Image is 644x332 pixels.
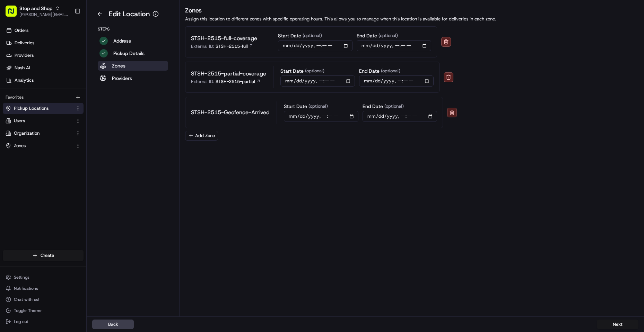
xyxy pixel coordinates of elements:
a: STSH-2515-partial [216,79,261,85]
div: 📗 [7,101,12,107]
button: Zones [98,61,168,71]
label: End Date [363,103,404,109]
button: Settings [3,272,84,282]
p: Welcome 👋 [7,28,126,39]
a: Pickup Locations [6,105,72,111]
button: Stop and Shop[PERSON_NAME][EMAIL_ADDRESS][DOMAIN_NAME] [3,3,72,19]
button: Toggle Theme [3,306,84,315]
h1: Edit Location [109,9,150,19]
p: External ID: [191,43,214,50]
button: Chat with us! [3,295,84,304]
span: Create [41,252,54,259]
a: STSH-2515-full [216,43,253,50]
span: Providers [15,52,34,59]
button: Pickup Details [98,48,168,58]
img: Nash [7,7,21,21]
a: Providers [3,50,86,61]
button: Notifications [3,284,84,293]
a: Orders [3,25,86,36]
label: End Date [359,68,400,74]
p: STSH-2515-full [216,43,248,50]
button: Organization [3,128,84,139]
p: STSH-2515-partial-coverage [191,70,266,78]
div: We're available if you need us! [24,73,88,79]
button: Start new chat [118,68,126,77]
p: Pickup Details [113,50,145,57]
button: Address [98,36,168,46]
button: Users [3,115,84,126]
button: Add Zone [185,131,218,141]
a: 💻API Documentation [56,98,114,110]
a: Analytics [3,75,86,86]
a: Powered byPylon [49,117,84,123]
p: External ID: [191,79,214,85]
button: Create [3,250,84,261]
span: (optional) [303,33,322,39]
button: Pickup Locations [3,103,84,114]
label: Start Date [280,68,324,74]
div: 💻 [59,101,64,107]
p: STSH-2515-Geofence-Arrived [191,108,270,117]
p: STSH-2515-full-coverage [191,34,257,43]
div: Start new chat [24,66,114,73]
img: 1736555255976-a54dd68f-1ca7-489b-9aae-adbdc363a1c4 [7,66,19,79]
span: Pickup Locations [14,105,49,111]
p: Address [113,37,131,44]
span: Nash AI [15,65,30,71]
p: Assign this location to different zones with specific operating hours. This allows you to manage ... [185,16,638,22]
span: (optional) [381,68,400,74]
a: Users [6,118,72,124]
span: Notifications [14,286,38,291]
button: Zones [3,140,84,151]
a: Organization [6,130,72,136]
a: Deliveries [3,37,86,48]
a: 📗Knowledge Base [4,98,56,110]
button: [PERSON_NAME][EMAIL_ADDRESS][DOMAIN_NAME] [19,12,69,17]
button: Back [92,320,134,329]
span: API Documentation [66,100,111,107]
p: STSH-2515-partial [216,79,255,85]
button: Providers [98,73,168,83]
span: Chat with us! [14,297,39,302]
span: Orders [15,27,28,34]
a: Zones [6,143,72,149]
p: Steps [98,26,168,32]
h3: Zones [185,6,638,15]
button: Log out [3,317,84,326]
span: (optional) [305,68,324,74]
div: Favorites [3,92,84,103]
span: Analytics [15,77,34,83]
span: Organization [14,130,40,136]
span: Settings [14,275,29,280]
button: Stop and Shop [19,5,52,12]
p: Providers [112,75,132,82]
span: Toggle Theme [14,308,42,313]
span: (optional) [384,103,404,109]
input: Clear [18,45,114,52]
span: Users [14,118,25,124]
span: (optional) [378,33,398,39]
span: Log out [14,319,28,324]
span: Pylon [69,117,84,123]
span: Zones [14,143,26,149]
a: Nash AI [3,62,86,73]
span: Deliveries [15,40,34,46]
button: Next [597,320,638,329]
span: Knowledge Base [14,100,53,107]
label: Start Date [278,33,322,39]
p: Zones [112,62,125,69]
span: (optional) [308,103,328,109]
label: End Date [357,33,398,39]
label: Start Date [284,103,328,109]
